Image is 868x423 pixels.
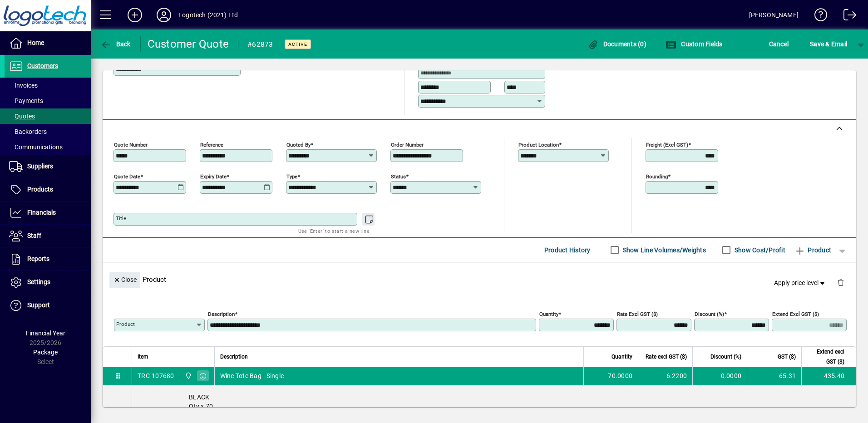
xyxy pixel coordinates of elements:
a: Products [5,178,91,201]
span: ave & Email [810,37,847,51]
mat-label: Reference [200,141,223,148]
a: Home [5,32,91,54]
button: Save & Email [805,36,852,52]
span: Product [794,243,831,257]
span: Settings [27,278,50,285]
mat-label: Description [208,310,235,317]
span: Wine Tote Bag - Single [220,371,284,380]
mat-label: Product location [518,141,559,148]
span: Product History [544,243,591,257]
button: Product [790,242,836,258]
span: Invoices [9,82,38,89]
span: Quantity [612,352,632,362]
mat-label: Quote number [114,141,148,148]
td: 435.40 [801,367,856,385]
button: Delete [830,272,852,294]
mat-label: Extend excl GST ($) [772,310,819,317]
span: Description [220,352,248,362]
span: Custom Fields [666,40,723,48]
div: Logotech (2021) Ltd [178,8,238,22]
a: Communications [5,139,91,155]
span: Discount (%) [710,352,741,362]
span: Suppliers [27,162,53,170]
span: Item [138,352,148,362]
button: Profile [149,7,178,23]
mat-label: Status [391,173,406,179]
span: Support [27,301,50,309]
mat-label: Order number [391,141,424,148]
button: Documents (0) [585,36,649,52]
button: Close [109,272,140,288]
a: Knowledge Base [808,2,828,31]
span: Backorders [9,128,47,135]
span: Central [182,371,193,381]
div: #62873 [247,37,273,52]
mat-label: Discount (%) [695,310,724,317]
span: Payments [9,97,43,104]
div: TRC-107680 [138,371,174,380]
mat-label: Product [116,321,135,327]
mat-label: Quoted by [286,141,311,148]
span: Rate excl GST ($) [646,352,687,362]
button: Back [98,36,133,52]
span: GST ($) [778,352,796,362]
span: Package [33,349,58,356]
a: Payments [5,93,91,108]
a: Logout [837,2,857,31]
span: Financial Year [26,330,65,337]
a: Settings [5,271,91,294]
span: Reports [27,255,49,262]
div: Customer Quote [148,37,229,51]
a: Suppliers [5,155,91,178]
a: Support [5,294,91,317]
mat-label: Type [286,173,297,179]
button: Cancel [767,36,791,52]
app-page-header-button: Back [91,36,141,52]
span: Close [113,272,137,287]
div: 6.2200 [644,371,687,380]
mat-label: Rounding [646,173,668,179]
mat-hint: Use 'Enter' to start a new line [298,226,370,236]
span: Active [288,41,307,47]
td: 65.31 [747,367,801,385]
span: S [810,40,814,48]
span: Quotes [9,113,35,120]
button: Product History [541,242,594,258]
button: Add [120,7,149,23]
span: 70.0000 [608,371,632,380]
label: Show Line Volumes/Weights [621,246,706,255]
span: Customers [27,62,58,69]
span: Extend excl GST ($) [807,347,844,367]
span: Back [100,40,131,48]
span: Cancel [769,37,789,51]
span: Financials [27,209,56,216]
app-page-header-button: Close [107,275,143,283]
app-page-header-button: Delete [830,278,852,286]
div: [PERSON_NAME] [749,8,799,22]
a: Invoices [5,78,91,93]
a: Quotes [5,108,91,124]
span: Communications [9,143,63,151]
span: Apply price level [774,278,827,288]
a: Staff [5,225,91,247]
button: Apply price level [770,275,830,291]
td: 0.0000 [692,367,747,385]
button: Custom Fields [663,36,725,52]
mat-label: Expiry date [200,173,227,179]
span: Products [27,186,53,193]
mat-label: Quantity [539,310,558,317]
span: Documents (0) [587,40,646,48]
a: Reports [5,248,91,271]
mat-label: Quote date [114,173,140,179]
mat-label: Rate excl GST ($) [617,310,658,317]
a: Financials [5,202,91,224]
a: Backorders [5,124,91,139]
label: Show Cost/Profit [733,246,785,255]
span: Home [27,39,44,46]
span: Staff [27,232,41,239]
mat-label: Title [116,215,126,221]
div: Product [103,263,856,296]
mat-label: Freight (excl GST) [646,141,688,148]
